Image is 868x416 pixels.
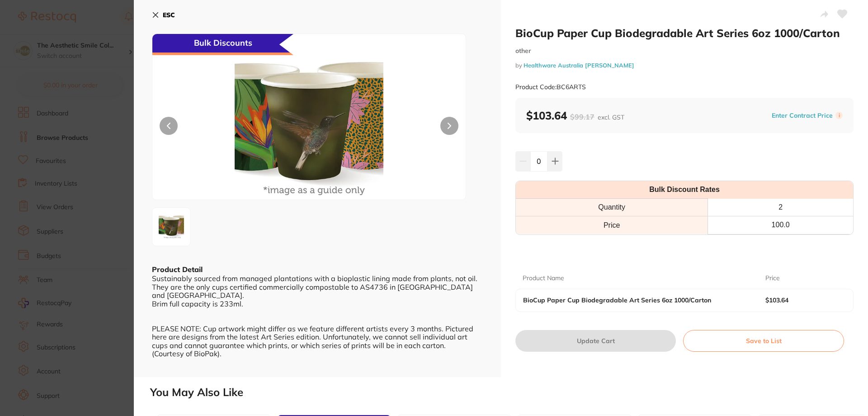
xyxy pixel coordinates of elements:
[516,216,708,234] td: Price
[524,62,634,69] a: Healthware Australia [PERSON_NAME]
[523,274,564,283] p: Product Name
[516,181,853,199] th: Bulk Discount Rates
[526,109,624,122] b: $103.64
[683,330,844,352] button: Save to List
[152,7,175,23] button: ESC
[769,111,835,120] button: Enter Contract Price
[515,47,854,55] small: other
[39,26,156,35] p: It has been 14 days since you have started your Restocq journey. We wanted to do a check in and s...
[835,112,843,119] label: i
[152,265,203,274] b: Product Detail
[570,112,594,121] span: $99.17
[152,274,483,358] div: Sustainably sourced from managed plantations with a bioplastic lining made from plants, not oil. ...
[152,34,293,55] div: Bulk Discounts
[215,57,403,200] img: cGVyXzEucG5n
[155,211,188,243] img: cGVyXzEucG5n
[765,274,780,283] p: Price
[150,386,864,399] h2: You May Also Like
[515,62,854,69] small: by
[523,296,741,304] b: BioCup Paper Cup Biodegradable Art Series 6oz 1000/Carton
[20,27,35,42] img: Profile image for Restocq
[515,83,586,91] small: Product Code: BC6ARTS
[515,26,854,40] h2: BioCup Paper Cup Biodegradable Art Series 6oz 1000/Carton
[708,199,853,216] th: 2
[708,216,853,234] th: 100.0
[39,35,156,43] p: Message from Restocq, sent 5m ago
[163,11,175,19] b: ESC
[515,330,676,352] button: Update Cart
[765,296,838,304] b: $103.64
[598,113,624,121] span: excl. GST
[14,19,167,49] div: message notification from Restocq, 5m ago. It has been 14 days since you have started your Restoc...
[516,199,708,216] th: Quantity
